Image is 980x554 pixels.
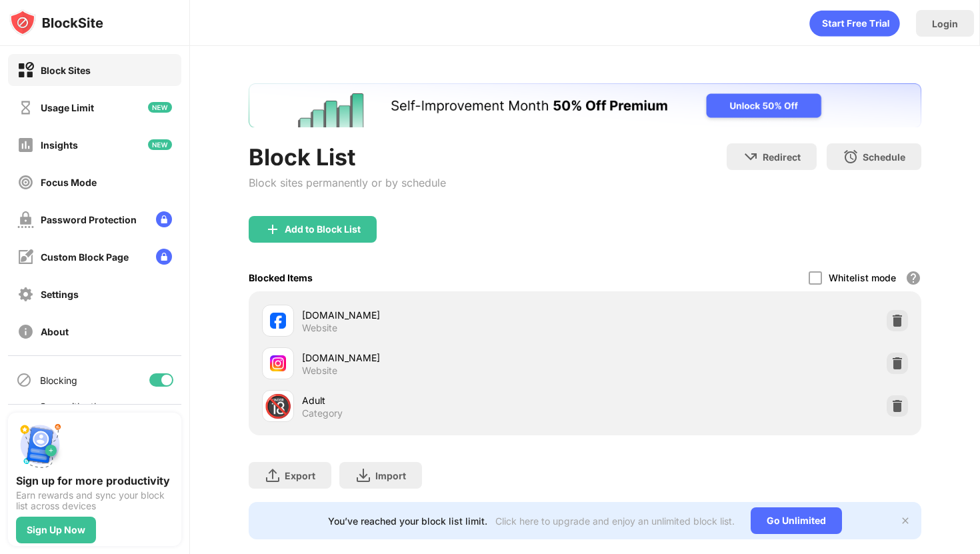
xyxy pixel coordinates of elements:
[270,313,286,329] img: favicons
[17,99,34,116] img: time-usage-off.svg
[264,393,292,420] div: 🔞
[328,515,487,527] div: You’ve reached your block list limit.
[27,525,85,535] div: Sign Up Now
[302,351,585,365] div: [DOMAIN_NAME]
[270,355,286,371] img: favicons
[41,65,91,76] div: Block Sites
[17,323,34,340] img: about-off.svg
[17,62,34,79] img: block-on.svg
[375,470,406,481] div: Import
[809,10,900,37] div: animation
[156,211,172,227] img: lock-menu.svg
[900,515,911,526] img: x-button.svg
[40,375,77,386] div: Blocking
[302,322,337,334] div: Website
[17,174,34,191] img: focus-off.svg
[17,137,34,153] img: insights-off.svg
[17,211,34,228] img: password-protection-off.svg
[16,474,173,487] div: Sign up for more productivity
[932,18,958,29] div: Login
[302,365,337,377] div: Website
[249,272,313,283] div: Blocked Items
[17,286,34,303] img: settings-off.svg
[41,102,94,113] div: Usage Limit
[40,401,109,423] div: Sync with other devices
[9,9,103,36] img: logo-blocksite.svg
[41,289,79,300] div: Settings
[16,372,32,388] img: blocking-icon.svg
[249,83,921,127] iframe: Banner
[41,326,69,337] div: About
[17,249,34,265] img: customize-block-page-off.svg
[285,470,315,481] div: Export
[302,308,585,322] div: [DOMAIN_NAME]
[249,143,446,171] div: Block List
[41,251,129,263] div: Custom Block Page
[41,139,78,151] div: Insights
[16,421,64,469] img: push-signup.svg
[495,515,735,527] div: Click here to upgrade and enjoy an unlimited block list.
[863,151,905,163] div: Schedule
[41,177,97,188] div: Focus Mode
[751,507,842,534] div: Go Unlimited
[763,151,801,163] div: Redirect
[302,393,585,407] div: Adult
[41,214,137,225] div: Password Protection
[16,490,173,511] div: Earn rewards and sync your block list across devices
[302,407,343,419] div: Category
[249,176,446,189] div: Block sites permanently or by schedule
[285,224,361,235] div: Add to Block List
[148,139,172,150] img: new-icon.svg
[829,272,896,283] div: Whitelist mode
[156,249,172,265] img: lock-menu.svg
[148,102,172,113] img: new-icon.svg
